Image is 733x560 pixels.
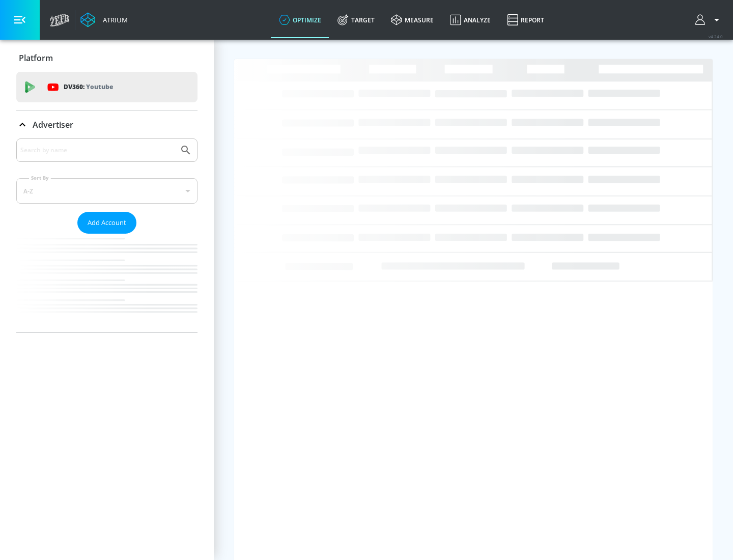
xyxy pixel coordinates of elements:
[29,175,51,181] label: Sort By
[33,119,73,130] p: Advertiser
[499,2,552,38] a: Report
[80,12,128,27] a: Atrium
[16,234,198,332] nav: list of Advertiser
[86,81,113,92] p: Youtube
[99,15,128,24] div: Atrium
[88,217,126,229] span: Add Account
[271,2,329,38] a: optimize
[64,81,113,93] p: DV360:
[442,2,499,38] a: Analyze
[16,178,198,204] div: A-Z
[383,2,442,38] a: measure
[16,72,198,102] div: DV360: Youtube
[709,34,723,39] span: v 4.24.0
[19,52,53,64] p: Platform
[16,138,198,332] div: Advertiser
[20,144,175,157] input: Search by name
[77,212,136,234] button: Add Account
[16,110,198,139] div: Advertiser
[329,2,383,38] a: Target
[16,44,198,72] div: Platform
